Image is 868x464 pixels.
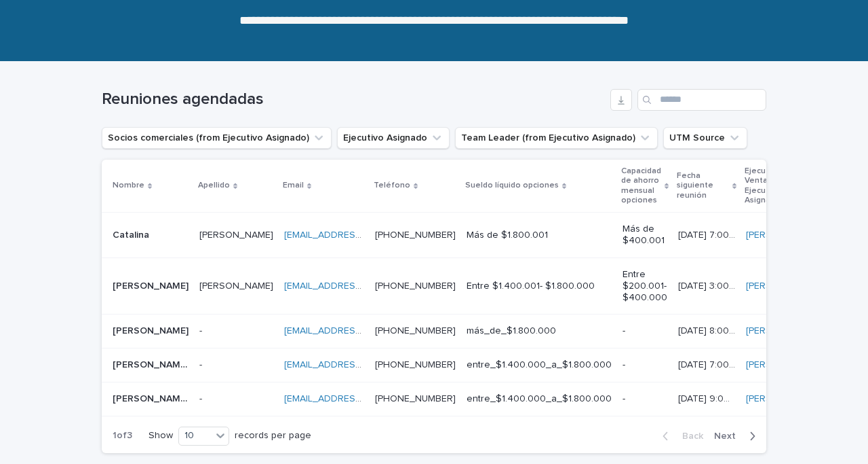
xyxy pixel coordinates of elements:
[637,89,766,111] input: Search
[621,164,661,209] p: Capacidad de ahorro mensual opciones
[467,281,612,292] p: Entre $1.400.001- $1.800.000
[284,326,437,336] a: [EMAIL_ADDRESS][DOMAIN_NAME]
[375,394,456,404] a: [PHONE_NUMBER]
[179,429,212,443] div: 10
[198,178,230,193] p: Apellido
[284,281,437,291] a: [EMAIL_ADDRESS][DOMAIN_NAME]
[623,393,667,405] p: -
[467,359,612,371] p: entre_$1.400.000_a_$1.800.000
[714,431,744,441] span: Next
[337,127,450,149] button: Ejecutivo Asignado
[102,419,143,452] p: 1 of 3
[678,227,738,241] p: 21/8/2025 7:00 PM
[199,278,276,292] p: [PERSON_NAME]
[199,357,205,371] p: -
[465,178,559,193] p: Sueldo líquido opciones
[113,391,191,405] p: Rodrigo Alonso Bastias Urrutia
[375,360,456,370] a: [PHONE_NUMBER]
[677,168,729,203] p: Fecha siguiente reunión
[149,430,173,442] p: Show
[678,357,738,371] p: 20/8/2025 7:00 AM
[678,278,738,292] p: 21/8/2025 3:00 PM
[374,178,410,193] p: Teléfono
[284,394,437,404] a: [EMAIL_ADDRESS][DOMAIN_NAME]
[678,391,738,405] p: 19/8/2025 9:00 PM
[283,178,304,193] p: Email
[678,323,738,337] p: 20/8/2025 8:00 PM
[623,269,667,303] p: Entre $200.001- $400.000
[113,178,144,193] p: Nombre
[375,230,456,240] a: [PHONE_NUMBER]
[199,323,205,337] p: -
[375,326,456,336] a: [PHONE_NUMBER]
[623,359,667,371] p: -
[455,127,658,149] button: Team Leader (from Ejecutivo Asignado)
[199,227,276,241] p: [PERSON_NAME]
[284,360,437,370] a: [EMAIL_ADDRESS][DOMAIN_NAME]
[674,431,703,441] span: Back
[663,127,747,149] button: UTM Source
[235,430,311,442] p: records per page
[652,430,709,442] button: Back
[113,323,191,337] p: Eduardo Karmy Butto
[113,227,152,241] p: Catalina
[113,278,191,292] p: [PERSON_NAME]
[745,164,820,209] p: Ejecutivos de Ventas (from Ejecutivo Asignado)
[467,325,612,337] p: más_de_$1.800.000
[102,90,605,109] h1: Reuniones agendadas
[375,281,456,291] a: [PHONE_NUMBER]
[467,393,612,405] p: entre_$1.400.000_a_$1.800.000
[113,357,191,371] p: maría Cecilia Sainz de la Peña Rodriguez
[467,230,612,241] p: Más de $1.800.001
[709,430,766,442] button: Next
[623,325,667,337] p: -
[199,391,205,405] p: -
[102,127,332,149] button: Socios comerciales (from Ejecutivo Asignado)
[284,230,437,240] a: [EMAIL_ADDRESS][DOMAIN_NAME]
[623,224,667,247] p: Más de $400.001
